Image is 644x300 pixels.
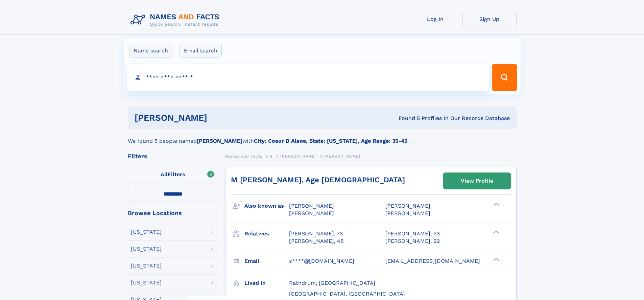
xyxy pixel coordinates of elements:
[180,44,222,58] label: Email search
[131,246,162,252] div: [US_STATE]
[128,129,517,145] div: We found 5 people named with .
[408,11,462,27] a: Log In
[231,176,405,184] a: M [PERSON_NAME], Age [DEMOGRAPHIC_DATA]
[131,229,162,235] div: [US_STATE]
[492,230,500,234] div: ❯
[385,210,430,216] span: [PERSON_NAME]
[128,167,218,183] label: Filters
[385,203,430,209] span: [PERSON_NAME]
[385,230,440,237] a: [PERSON_NAME], 93
[324,154,360,159] span: [PERSON_NAME]
[254,138,407,144] b: City: Coeur D Alene, State: [US_STATE], Age Range: 35-45
[127,64,489,91] input: search input
[289,291,405,297] span: [GEOGRAPHIC_DATA], [GEOGRAPHIC_DATA]
[280,152,316,160] a: [PERSON_NAME]
[197,138,242,144] b: [PERSON_NAME]
[225,152,262,160] a: Names and Facts
[289,237,344,245] a: [PERSON_NAME], 48
[385,237,440,245] a: [PERSON_NAME], 92
[244,255,289,267] h3: Email
[289,210,334,216] span: [PERSON_NAME]
[492,257,500,261] div: ❯
[244,277,289,289] h3: Lived in
[128,210,218,216] div: Browse Locations
[492,64,517,91] button: Search Button
[462,11,517,27] a: Sign Up
[289,203,334,209] span: [PERSON_NAME]
[131,280,162,285] div: [US_STATE]
[492,202,500,207] div: ❯
[289,230,343,237] a: [PERSON_NAME], 73
[289,280,375,286] span: Rathdrum, [GEOGRAPHIC_DATA]
[244,228,289,239] h3: Relatives
[303,115,510,122] div: Found 5 Profiles In Our Records Database
[131,263,162,269] div: [US_STATE]
[461,173,493,189] div: View Profile
[244,200,289,212] h3: Also known as
[270,154,273,159] span: S
[128,153,218,159] div: Filters
[129,44,172,58] label: Name search
[270,152,273,160] a: S
[385,258,480,264] span: [EMAIL_ADDRESS][DOMAIN_NAME]
[280,154,316,159] span: [PERSON_NAME]
[135,114,303,122] h1: [PERSON_NAME]
[444,173,510,189] a: View Profile
[128,11,225,29] img: Logo Names and Facts
[161,171,168,178] span: All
